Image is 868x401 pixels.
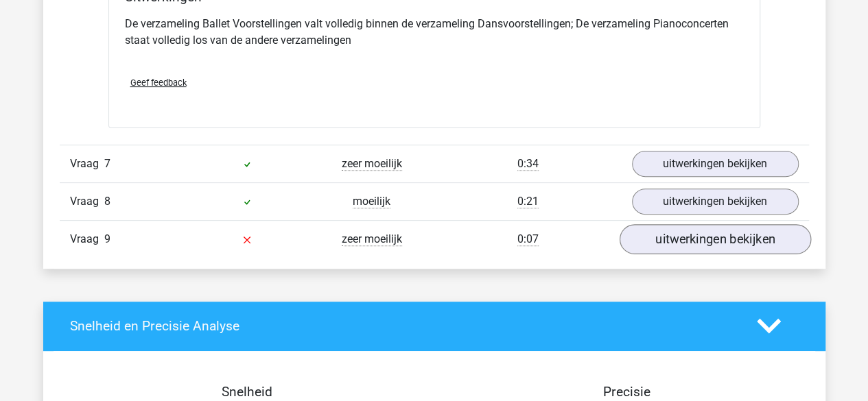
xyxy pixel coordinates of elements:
span: zeer moeilijk [342,232,402,246]
span: zeer moeilijk [342,157,402,171]
span: moeilijk [353,195,390,208]
a: uitwerkingen bekijken [619,224,810,254]
span: 0:34 [517,157,539,171]
a: uitwerkingen bekijken [632,151,799,177]
span: 0:21 [517,195,539,208]
p: De verzameling Ballet Voorstellingen valt volledig binnen de verzameling Dansvoorstellingen; De v... [125,16,744,49]
span: 8 [104,195,110,208]
h4: Snelheid [70,384,424,400]
span: Geef feedback [130,77,187,88]
span: 9 [104,232,110,245]
span: Vraag [70,156,104,172]
span: 0:07 [517,232,539,246]
span: Vraag [70,193,104,210]
a: uitwerkingen bekijken [632,189,799,215]
h4: Precisie [450,384,804,400]
span: 7 [104,157,110,170]
span: Vraag [70,231,104,247]
h4: Snelheid en Precisie Analyse [70,318,736,334]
